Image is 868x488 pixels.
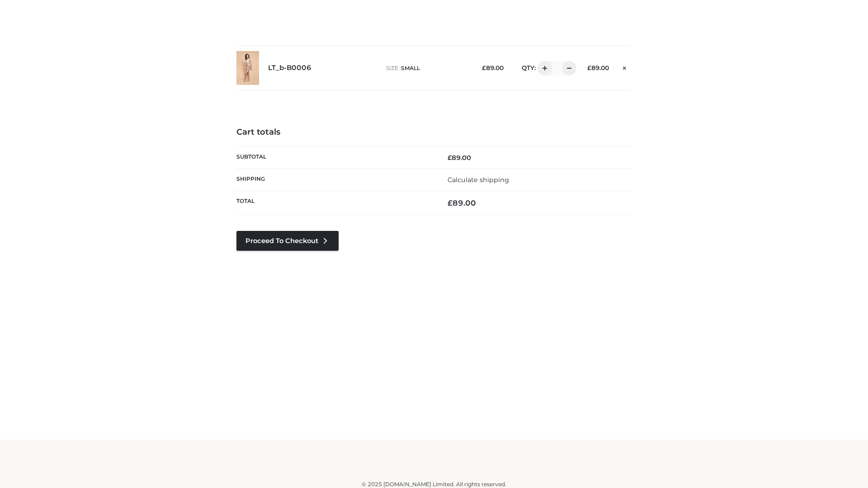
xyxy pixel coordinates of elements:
a: LT_b-B0006 [268,64,311,72]
a: Calculate shipping [448,176,509,184]
span: £ [482,64,486,71]
div: QTY: [513,61,573,75]
span: £ [448,154,452,162]
th: Total [236,191,434,215]
span: SMALL [401,65,420,71]
span: £ [448,198,453,207]
bdi: 89.00 [448,198,476,207]
h4: Cart totals [236,127,632,137]
bdi: 89.00 [482,64,504,71]
span: £ [587,64,591,71]
th: Shipping [236,169,434,191]
bdi: 89.00 [448,154,471,162]
bdi: 89.00 [587,64,609,71]
a: Proceed to Checkout [236,231,339,251]
a: Remove this item [618,61,632,73]
p: size : [386,64,468,72]
th: Subtotal [236,146,434,169]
